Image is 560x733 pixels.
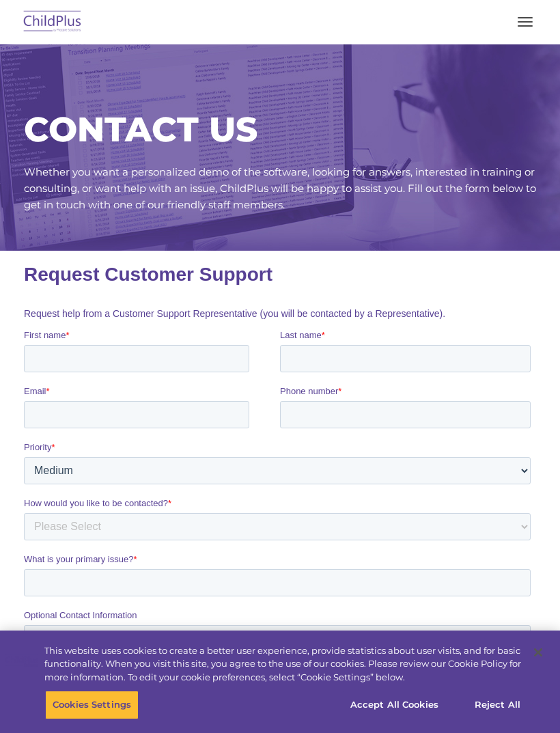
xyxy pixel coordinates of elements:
button: Close [523,637,553,667]
button: Cookies Settings [45,691,139,719]
div: This website uses cookies to create a better user experience, provide statistics about user visit... [44,644,521,684]
button: Accept All Cookies [343,691,446,719]
img: ChildPlus by Procare Solutions [20,6,85,38]
span: CONTACT US [24,109,257,150]
span: Whether you want a personalized demo of the software, looking for answers, interested in training... [24,165,536,211]
button: Reject All [455,691,540,719]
